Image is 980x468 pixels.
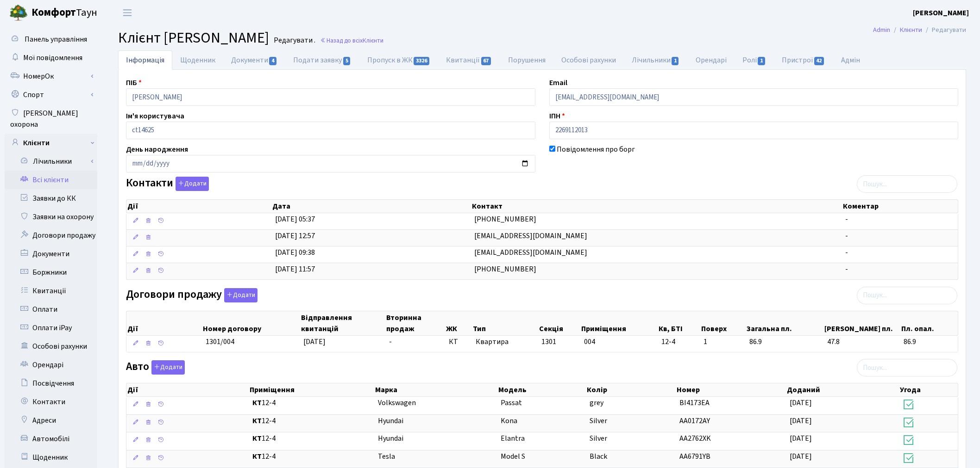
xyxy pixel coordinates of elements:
[900,25,922,35] a: Клієнти
[5,411,97,430] a: Адреси
[272,36,315,45] small: Редагувати .
[501,433,525,443] span: Elantra
[449,337,468,347] span: КТ
[586,383,676,396] th: Колір
[445,311,472,335] th: ЖК
[5,208,97,226] a: Заявки на охорону
[223,50,285,70] a: Документи
[126,360,185,375] label: Авто
[252,398,371,408] span: 12-4
[206,337,234,347] span: 1301/004
[378,433,403,443] span: Hyundai
[833,50,868,70] a: Адмін
[271,200,471,213] th: Дата
[500,50,553,70] a: Порушення
[151,360,185,375] button: Авто
[320,36,383,45] a: Назад до всіхКлієнти
[378,416,403,426] span: Hyundai
[549,111,565,122] label: ІПН
[275,231,315,241] span: [DATE] 12:57
[774,50,833,70] a: Пристрої
[252,451,371,462] span: 12-4
[5,430,97,448] a: Автомобілі
[5,86,97,104] a: Спорт
[389,337,392,347] span: -
[343,57,351,65] span: 5
[252,451,262,462] b: КТ
[224,288,258,302] button: Договори продажу
[385,311,445,335] th: Вторинна продаж
[624,50,688,70] a: Лічильники
[814,57,824,65] span: 42
[222,286,258,302] a: Додати
[590,451,607,462] span: Black
[842,200,958,213] th: Коментар
[679,398,710,408] span: ВІ4173ЕА
[275,214,315,224] span: [DATE] 05:37
[676,383,786,396] th: Номер
[790,433,812,443] span: [DATE]
[481,57,491,65] span: 67
[5,171,97,189] a: Всі клієнти
[845,231,848,241] span: -
[549,77,567,88] label: Email
[749,337,820,347] span: 86.9
[269,57,276,65] span: 4
[173,175,209,191] a: Додати
[758,57,765,65] span: 1
[25,34,87,44] span: Панель управління
[904,337,954,347] span: 86.9
[202,311,300,335] th: Номер договору
[252,398,262,408] b: КТ
[374,383,497,396] th: Марка
[553,50,624,70] a: Особові рахунки
[823,311,900,335] th: [PERSON_NAME] пл.
[378,398,416,408] span: Volkswagen
[363,36,383,45] span: Клієнти
[688,50,735,70] a: Орендарі
[474,231,587,241] span: [EMAIL_ADDRESS][DOMAIN_NAME]
[790,398,812,408] span: [DATE]
[704,337,741,347] span: 1
[126,77,142,88] label: ПІБ
[472,311,538,335] th: Тип
[252,433,262,443] b: КТ
[501,416,517,426] span: Kona
[859,20,980,40] nav: breadcrumb
[474,247,587,258] span: [EMAIL_ADDRESS][DOMAIN_NAME]
[658,311,700,335] th: Кв, БТІ
[790,416,812,426] span: [DATE]
[679,451,710,462] span: AA6791YB
[5,49,97,67] a: Мої повідомлення
[285,50,359,70] a: Подати заявку
[857,175,957,193] input: Пошук...
[557,144,635,155] label: Повідомлення про борг
[873,25,890,35] a: Admin
[679,416,710,426] span: AA0172AY
[661,337,697,347] span: 12-4
[5,393,97,411] a: Контакти
[5,319,97,337] a: Оплати iPay
[913,7,969,18] a: [PERSON_NAME]
[252,433,371,444] span: 12-4
[5,189,97,208] a: Заявки до КК
[275,264,315,274] span: [DATE] 11:57
[126,288,258,302] label: Договори продажу
[414,57,429,65] span: 3326
[149,359,185,375] a: Додати
[501,398,522,408] span: Passat
[359,50,438,70] a: Пропуск в ЖК
[471,200,842,213] th: Контакт
[584,337,595,347] span: 004
[5,282,97,300] a: Квитанції
[9,4,28,22] img: logo.png
[845,247,848,258] span: -
[23,53,82,63] span: Мої повідомлення
[580,311,658,335] th: Приміщення
[438,50,500,70] a: Квитанції
[275,247,315,258] span: [DATE] 09:38
[126,111,184,122] label: Ім'я користувача
[497,383,586,396] th: Модель
[922,25,966,35] li: Редагувати
[679,433,711,443] span: AA2762XK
